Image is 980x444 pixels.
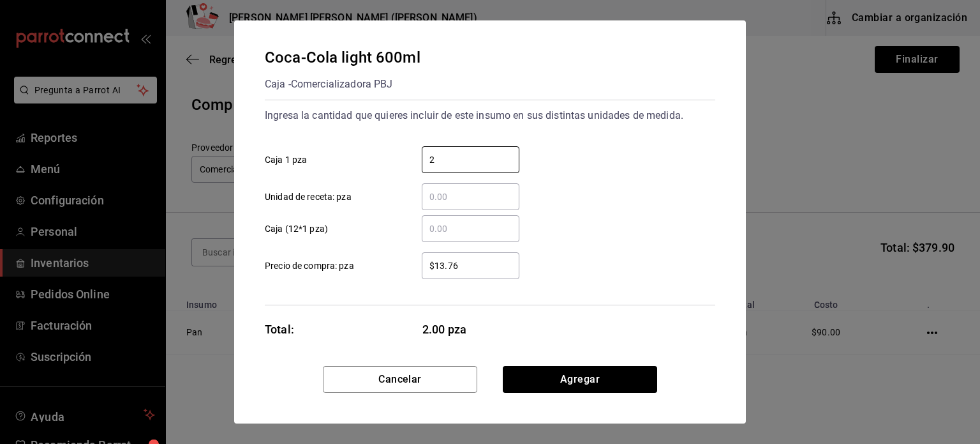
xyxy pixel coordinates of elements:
input: Unidad de receta: pza [422,189,519,204]
input: Caja (12*1 pza) [422,221,519,236]
input: Precio de compra: pza [422,258,519,273]
input: Caja 1 pza [422,152,519,167]
span: Caja 1 pza [265,153,307,167]
button: Agregar [503,366,657,393]
div: Ingresa la cantidad que quieres incluir de este insumo en sus distintas unidades de medida. [265,105,715,126]
div: Coca-Cola light 600ml [265,46,420,69]
div: Caja - Comercializadora PBJ [265,74,420,95]
span: Caja (12*1 pza) [265,222,328,236]
span: Precio de compra: pza [265,259,354,273]
button: Cancelar [323,366,477,393]
span: 2.00 pza [422,321,520,338]
div: Total: [265,321,294,338]
span: Unidad de receta: pza [265,190,352,204]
